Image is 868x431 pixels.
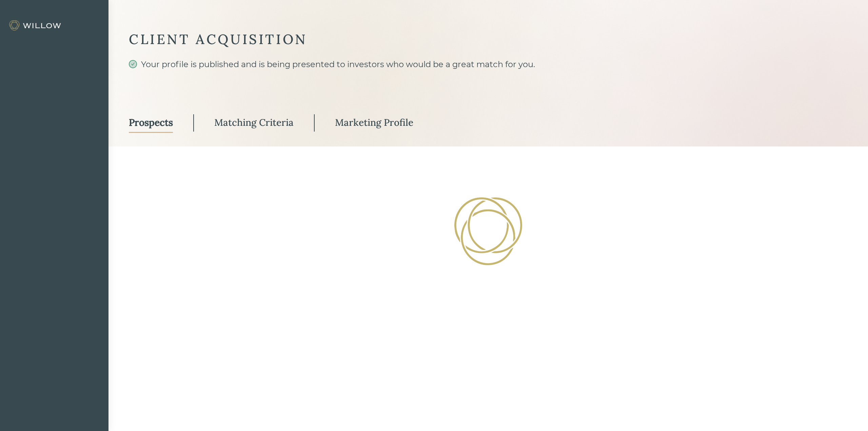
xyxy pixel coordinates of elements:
a: Marketing Profile [335,113,413,133]
a: Prospects [129,113,173,133]
div: CLIENT ACQUISITION [129,31,848,48]
img: Loading! [451,194,526,269]
span: check-circle [129,60,137,68]
div: Your profile is published and is being presented to investors who would be a great match for you. [129,58,848,95]
div: Matching Criteria [214,116,294,129]
img: Willow [8,20,63,31]
div: Prospects [129,116,173,129]
div: Marketing Profile [335,116,413,129]
a: Matching Criteria [214,113,294,133]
